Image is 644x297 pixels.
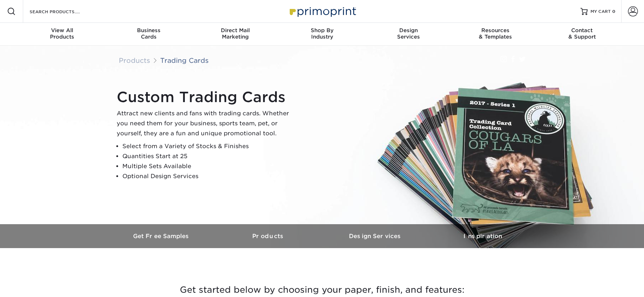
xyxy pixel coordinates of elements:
input: SEARCH PRODUCTS..... [29,7,98,16]
h3: Inspiration [429,233,536,240]
li: Quantities Start at 25 [122,151,295,161]
div: Industry [279,27,365,40]
a: Products [215,224,322,248]
span: Contact [539,27,625,34]
a: Inspiration [429,224,536,248]
h3: Get Free Samples [108,233,215,240]
a: Products [119,56,150,64]
a: BusinessCards [105,23,192,46]
a: Trading Cards [160,56,209,64]
span: MY CART [590,9,611,15]
li: Select from a Variety of Stocks & Finishes [122,141,295,151]
a: Contact& Support [539,23,625,46]
a: Shop ByIndustry [279,23,365,46]
a: Direct MailMarketing [192,23,279,46]
span: Direct Mail [192,27,279,34]
div: Cards [105,27,192,40]
h3: Products [215,233,322,240]
div: & Templates [452,27,539,40]
span: View All [19,27,106,34]
p: Attract new clients and fans with trading cards. Whether you need them for your business, sports ... [117,109,295,139]
a: Resources& Templates [452,23,539,46]
li: Optional Design Services [122,171,295,181]
h1: Custom Trading Cards [117,89,295,106]
span: Business [105,27,192,34]
div: & Support [539,27,625,40]
a: DesignServices [365,23,452,46]
span: 0 [612,9,615,14]
a: View AllProducts [19,23,106,46]
li: Multiple Sets Available [122,161,295,171]
div: Services [365,27,452,40]
a: Design Services [322,224,429,248]
a: Get Free Samples [108,224,215,248]
span: Resources [452,27,539,34]
div: Marketing [192,27,279,40]
h3: Design Services [322,233,429,240]
span: Design [365,27,452,34]
img: Primoprint [286,4,358,19]
span: Shop By [279,27,365,34]
div: Products [19,27,106,40]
